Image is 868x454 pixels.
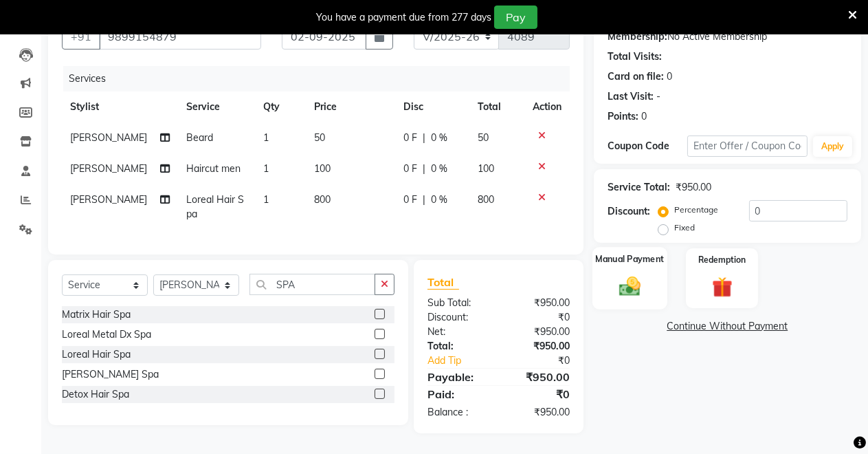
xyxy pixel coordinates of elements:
div: No Active Membership [608,30,847,44]
div: Detox Hair Spa [62,387,129,402]
div: - [656,89,660,104]
span: | [423,162,425,176]
div: ₹0 [498,386,579,402]
div: Total Visits: [608,50,662,64]
th: Service [178,91,255,122]
div: Sub Total: [417,296,498,310]
th: Price [306,91,395,122]
button: Apply [813,136,852,157]
span: 1 [263,131,269,144]
div: Card on file: [608,69,664,84]
span: [PERSON_NAME] [70,131,147,144]
label: Fixed [674,221,695,234]
span: 0 % [431,131,447,145]
th: Action [524,91,570,122]
th: Qty [255,91,307,122]
div: ₹950.00 [498,296,579,310]
input: Enter Offer / Coupon Code [687,136,808,157]
input: Search or Scan [249,274,375,295]
div: You have a payment due from 277 days [316,10,491,25]
div: Membership: [608,30,667,44]
div: Loreal Hair Spa [62,347,131,362]
span: 50 [478,131,489,144]
div: Coupon Code [608,139,687,153]
span: 0 % [431,193,447,207]
label: Percentage [674,204,718,216]
div: ₹950.00 [498,369,579,385]
a: Add Tip [417,354,512,368]
div: Balance : [417,405,498,420]
div: 0 [641,109,647,124]
span: Total [427,275,459,290]
input: Search by Name/Mobile/Email/Code [99,23,261,50]
span: Haircut men [186,162,241,175]
th: Total [469,91,524,122]
span: 100 [314,162,331,175]
div: Discount: [608,204,650,219]
span: | [423,193,425,207]
span: 0 F [403,131,417,145]
span: 1 [263,193,269,206]
div: Paid: [417,386,498,402]
span: 0 F [403,162,417,176]
th: Disc [395,91,469,122]
span: Loreal Hair Spa [186,193,244,220]
span: 0 % [431,162,447,176]
button: +91 [62,23,100,50]
span: [PERSON_NAME] [70,193,147,206]
span: [PERSON_NAME] [70,162,147,175]
div: ₹950.00 [498,405,579,420]
label: Redemption [698,254,746,266]
div: ₹950.00 [498,325,579,339]
div: Services [63,66,580,91]
div: Total: [417,339,498,354]
span: 100 [478,162,494,175]
div: Service Total: [608,180,670,195]
span: 800 [478,193,494,206]
img: _cash.svg [612,274,647,299]
div: Discount: [417,310,498,325]
div: ₹0 [498,310,579,325]
div: ₹0 [512,354,580,368]
span: 1 [263,162,269,175]
div: Last Visit: [608,89,654,104]
div: ₹950.00 [498,339,579,354]
div: Matrix Hair Spa [62,307,131,322]
div: [PERSON_NAME] Spa [62,367,159,382]
span: 50 [314,131,325,144]
div: Loreal Metal Dx Spa [62,327,151,342]
button: Pay [494,6,537,29]
th: Stylist [62,91,178,122]
div: Payable: [417,369,498,385]
div: Points: [608,109,638,124]
span: | [423,131,425,145]
img: _gift.svg [706,274,739,300]
a: Continue Without Payment [597,319,858,334]
span: Beard [186,131,213,144]
span: 0 F [403,193,417,207]
span: 800 [314,193,331,206]
div: Net: [417,325,498,339]
label: Manual Payment [595,252,664,266]
div: ₹950.00 [676,180,711,195]
div: 0 [667,69,672,84]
